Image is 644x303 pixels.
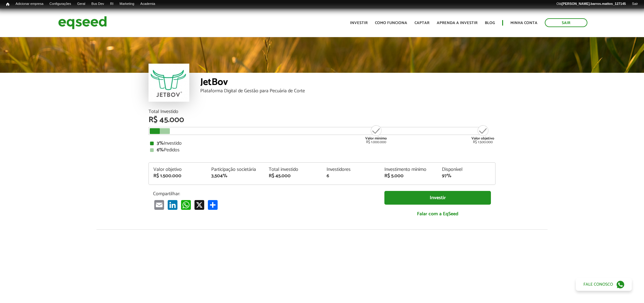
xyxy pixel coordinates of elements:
div: Investimento mínimo [384,167,433,172]
p: Compartilhar: [153,191,375,197]
a: Adicionar empresa [12,2,47,6]
div: R$ 1.500.000 [153,174,202,178]
a: Sair [545,18,587,27]
a: Olá[PERSON_NAME].barros.mattos_127145 [553,2,629,6]
strong: [PERSON_NAME].barros.mattos_127145 [562,2,626,5]
strong: Valor mínimo [365,136,387,141]
div: Total Investido [149,109,495,114]
a: Investir [350,21,368,25]
div: 3,504% [211,174,260,178]
a: Falar com a EqSeed [384,208,491,220]
a: LinkedIn [166,200,179,210]
span: Início [6,2,9,6]
a: Início [3,2,12,7]
a: Share [207,200,219,210]
a: Aprenda a investir [437,21,478,25]
a: Academia [137,2,158,6]
a: Como funciona [375,21,407,25]
a: Blog [485,21,495,25]
div: Pedidos [150,148,494,153]
div: JetBov [200,77,495,89]
a: Configurações [47,2,74,6]
div: R$ 1.000.000 [365,125,387,144]
div: Participação societária [211,167,260,172]
div: 6 [327,174,375,178]
a: Fale conosco [576,278,632,291]
div: R$ 45.000 [149,116,495,124]
a: Email [153,200,165,210]
div: Total investido [269,167,317,172]
img: EqSeed [58,15,107,31]
strong: 3% [157,139,164,147]
a: RI [107,2,117,6]
a: Investir [384,191,491,205]
a: Captar [415,21,429,25]
div: 97% [442,174,491,178]
a: Bus Dev [88,2,107,6]
div: Valor objetivo [153,167,202,172]
div: Disponível [442,167,491,172]
strong: Valor objetivo [471,136,494,141]
a: X [193,200,205,210]
a: Marketing [117,2,137,6]
div: R$ 1.500.000 [471,125,494,144]
strong: 6% [157,146,164,154]
a: WhatsApp [180,200,192,210]
div: R$ 45.000 [269,174,317,178]
div: Investidores [327,167,375,172]
div: Investido [150,141,494,146]
a: Minha conta [510,21,537,25]
a: Sair [629,2,641,6]
a: Geral [74,2,88,6]
div: R$ 5.000 [384,174,433,178]
div: Plataforma Digital de Gestão para Pecuária de Corte [200,89,495,93]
